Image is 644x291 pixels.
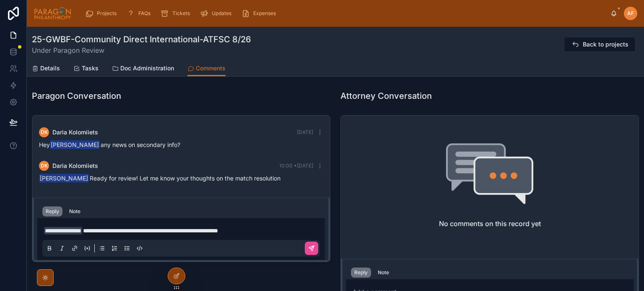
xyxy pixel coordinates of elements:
h1: Paragon Conversation [32,90,121,102]
a: Comments [187,61,226,77]
span: Tickets [172,10,190,17]
span: Ready for review! Let me know your thoughts on the match resolution [39,175,280,182]
span: Tasks [82,64,99,72]
span: [DATE] [297,129,313,135]
a: Tasks [73,61,99,77]
span: Doc Administration [120,64,174,72]
h1: 25-GWBF-Community Direct International-ATFSC 8/26 [32,33,251,45]
button: Reply [42,206,62,216]
img: App logo [34,7,72,20]
span: Comments [196,64,226,72]
span: Hey any news on secondary info? [39,141,180,148]
div: Note [378,269,389,276]
span: [PERSON_NAME] [50,140,100,149]
a: FAQs [124,6,156,21]
a: Doc Administration [112,61,174,77]
span: Details [40,64,60,72]
a: Tickets [158,6,196,21]
h2: No comments on this record yet [439,219,541,229]
button: Reply [351,268,371,278]
span: 10:00 • [DATE] [279,162,313,169]
span: Back to projects [583,40,628,49]
span: FAQs [138,10,151,17]
a: Expenses [239,6,282,21]
span: DK [41,129,48,136]
span: Daria Kolomiiets [52,162,98,170]
div: Note [69,208,80,215]
span: Daria Kolomiiets [52,128,98,136]
span: DK [41,162,48,169]
a: Details [32,61,60,77]
a: Updates [197,6,237,21]
div: scrollable content [78,4,610,23]
span: Projects [97,10,117,17]
button: Note [374,268,392,278]
span: Updates [212,10,231,17]
button: Back to projects [564,37,636,52]
span: [PERSON_NAME] [39,174,89,183]
h1: Attorney Conversation [340,90,432,102]
a: Projects [83,6,122,21]
span: AF [627,10,634,17]
span: Expenses [253,10,276,17]
button: Note [66,206,84,216]
span: Under Paragon Review [32,45,251,55]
